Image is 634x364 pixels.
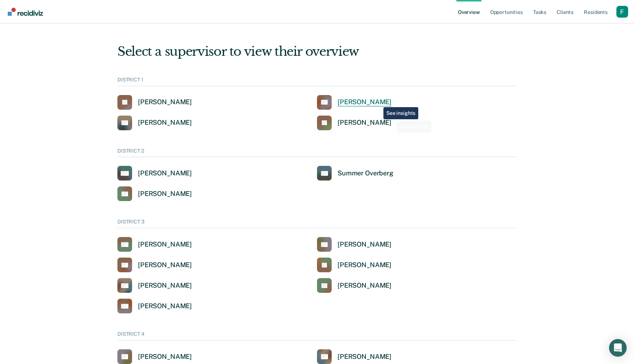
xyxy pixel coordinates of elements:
div: [PERSON_NAME] [138,190,192,198]
div: [PERSON_NAME] [138,98,192,106]
div: [PERSON_NAME] [138,302,192,310]
div: [PERSON_NAME] [138,240,192,249]
div: [PERSON_NAME] [338,353,391,361]
div: [PERSON_NAME] [138,353,192,361]
a: [PERSON_NAME] [117,258,192,272]
img: Recidiviz [8,8,43,16]
a: [PERSON_NAME] [317,349,391,364]
div: DISTRICT 3 [117,219,517,228]
div: [PERSON_NAME] [338,281,391,290]
div: [PERSON_NAME] [138,281,192,290]
div: Summer Overberg [338,169,393,178]
a: [PERSON_NAME] [317,278,391,293]
button: Profile dropdown button [616,6,628,18]
a: [PERSON_NAME] [117,186,192,201]
a: Summer Overberg [317,166,393,181]
a: [PERSON_NAME] [117,349,192,364]
div: [PERSON_NAME] [138,261,192,269]
div: [PERSON_NAME] [338,98,391,106]
a: [PERSON_NAME] [317,237,391,252]
div: DISTRICT 4 [117,331,517,341]
div: Open Intercom Messenger [609,339,627,357]
a: [PERSON_NAME] [317,95,391,110]
div: [PERSON_NAME] [138,169,192,178]
a: [PERSON_NAME] [117,95,192,110]
div: DISTRICT 2 [117,148,517,157]
div: [PERSON_NAME] [338,119,391,127]
a: [PERSON_NAME] [117,237,192,252]
div: [PERSON_NAME] [338,240,391,249]
a: [PERSON_NAME] [317,258,391,272]
a: [PERSON_NAME] [117,166,192,181]
a: [PERSON_NAME] [117,116,192,130]
a: [PERSON_NAME] [117,299,192,313]
div: DISTRICT 1 [117,77,517,86]
div: [PERSON_NAME] [338,261,391,269]
div: [PERSON_NAME] [138,119,192,127]
div: Select a supervisor to view their overview [117,44,517,59]
a: [PERSON_NAME] [117,278,192,293]
a: [PERSON_NAME] [317,116,391,130]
